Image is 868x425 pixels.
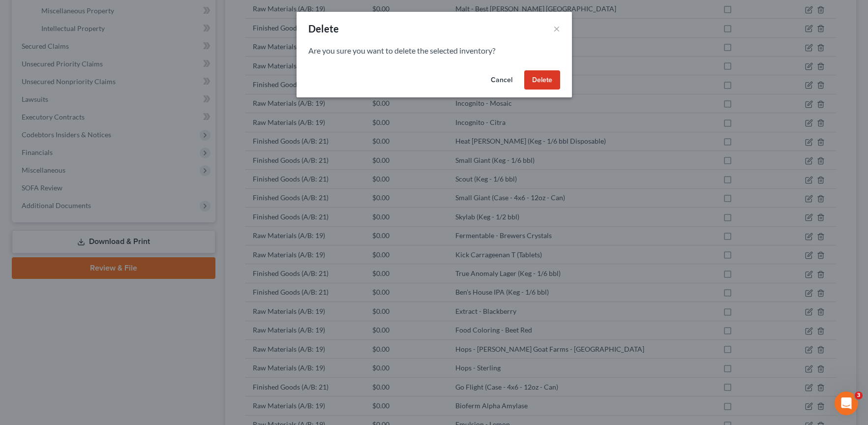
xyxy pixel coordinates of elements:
[524,70,560,90] button: Delete
[835,392,858,415] iframe: Intercom live chat
[308,22,339,35] div: Delete
[553,23,560,34] button: ×
[308,45,560,57] p: Are you sure you want to delete the selected inventory?
[483,70,520,90] button: Cancel
[855,392,863,399] span: 3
